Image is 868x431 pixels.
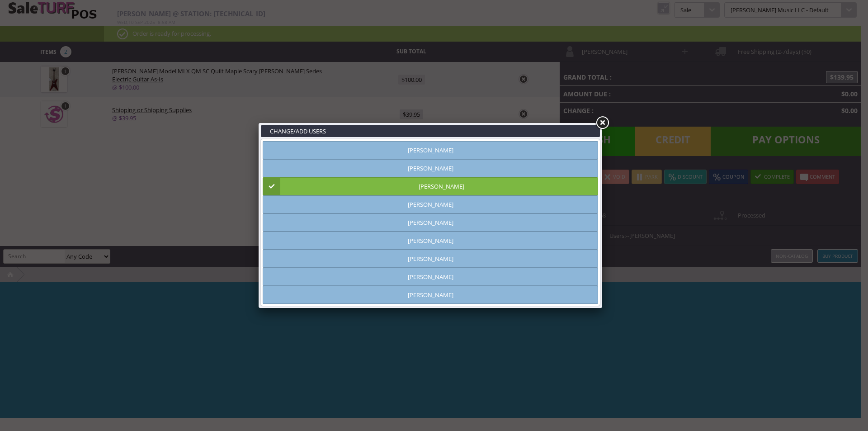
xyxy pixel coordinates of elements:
a: [PERSON_NAME] [263,141,598,159]
a: [PERSON_NAME] [263,286,598,304]
a: [PERSON_NAME] [263,232,598,250]
a: [PERSON_NAME] [263,268,598,286]
a: [PERSON_NAME] [263,195,598,213]
a: [PERSON_NAME] [263,250,598,268]
a: Close [594,115,610,131]
a: [PERSON_NAME] [263,177,598,195]
h3: CHANGE/ADD USERS [261,125,600,137]
a: [PERSON_NAME] [263,213,598,232]
a: [PERSON_NAME] [263,159,598,177]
